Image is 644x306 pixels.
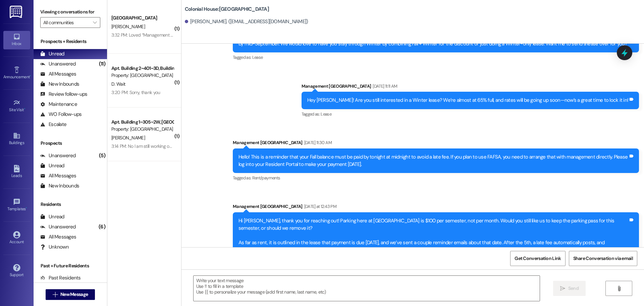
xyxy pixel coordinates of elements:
div: 3:32 PM: Loved “Management Colonial House ([GEOGRAPHIC_DATA]): 8 Am!” [111,32,261,38]
i:  [560,286,565,291]
i:  [53,292,58,297]
div: All Messages [40,71,76,78]
span: • [26,206,27,210]
div: Unanswered [40,152,76,159]
a: Account [3,229,30,247]
span: Rent/payments [252,175,280,181]
div: (11) [97,59,107,69]
div: New Inbounds [40,182,79,189]
a: Buildings [3,130,30,148]
div: Property: [GEOGRAPHIC_DATA] [111,126,173,133]
span: Get Conversation Link [515,255,561,262]
div: Unknown [40,244,69,251]
div: Unread [40,162,64,169]
div: Apt. Building 2~401~3D, Building [GEOGRAPHIC_DATA] [111,65,173,72]
div: Prospects + Residents [34,38,107,45]
div: Escalate [40,121,66,128]
div: Management [GEOGRAPHIC_DATA] [233,203,639,212]
div: [DATE] 11:11 AM [371,83,397,90]
span: D. Wait [111,81,125,87]
a: Site Visit • [3,97,30,115]
div: Management [GEOGRAPHIC_DATA] [302,83,639,92]
button: Get Conversation Link [510,251,565,266]
div: Past Residents [40,274,81,281]
div: Hi [PERSON_NAME], thank you for reaching out! Parking here at [GEOGRAPHIC_DATA] is $100 per semes... [238,217,628,282]
div: [PERSON_NAME]. ([EMAIL_ADDRESS][DOMAIN_NAME]) [185,18,308,25]
b: Colonial House: [GEOGRAPHIC_DATA] [185,6,269,13]
a: Inbox [3,31,30,49]
span: Lease [252,54,263,60]
div: Property: [GEOGRAPHIC_DATA] [111,72,173,79]
span: Share Conversation via email [573,255,633,262]
div: Tagged as: [233,173,639,183]
div: (6) [97,222,107,232]
img: ResiDesk Logo [10,6,23,18]
div: Tagged as: [233,52,639,62]
a: Templates • [3,196,30,214]
div: Unanswered [40,60,76,68]
div: Hello! This is a reminder that your Fall balance must be paid by tonight at midnight to avoid a l... [238,154,628,168]
div: All Messages [40,172,76,179]
div: [DATE] 11:30 AM [303,139,332,146]
span: [PERSON_NAME] [111,24,145,30]
div: Unread [40,213,64,220]
div: (5) [97,150,107,161]
div: 3:14 PM: No I am still working on getting my jobs done but will let you know when I'm finished [111,143,288,149]
i:  [616,286,622,291]
div: Unanswered [40,223,76,230]
span: Send [568,285,579,292]
div: Review follow-ups [40,91,87,98]
div: Residents [34,201,107,208]
div: WO Follow-ups [40,111,82,118]
input: All communities [43,17,90,28]
span: • [30,74,31,78]
div: Management [GEOGRAPHIC_DATA] [233,139,639,148]
div: New Inbounds [40,81,79,88]
label: Viewing conversations for [40,7,100,17]
a: Support [3,262,30,280]
div: Past + Future Residents [34,262,107,269]
div: [GEOGRAPHIC_DATA] [111,14,173,21]
div: Unread [40,50,64,57]
div: Tagged as: [302,109,639,119]
div: Apt. Building 1~305~2W, [GEOGRAPHIC_DATA] [111,119,173,126]
button: New Message [46,289,95,300]
a: Leads [3,163,30,181]
i:  [93,20,97,25]
span: Lease [321,111,331,117]
div: All Messages [40,233,76,241]
div: Hey [PERSON_NAME]! Are you still interested in a Winter lease? We’re almost at 65% full, and rate... [307,97,629,104]
span: New Message [60,291,88,298]
span: [PERSON_NAME] [111,135,145,141]
div: 3:20 PM: Sorry, thank you [111,89,160,95]
span: • [24,106,25,111]
div: Prospects [34,140,107,147]
button: Send [553,281,586,296]
div: Maintenance [40,101,77,108]
button: Share Conversation via email [569,251,637,266]
div: [DATE] at 12:43 PM [303,203,336,210]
